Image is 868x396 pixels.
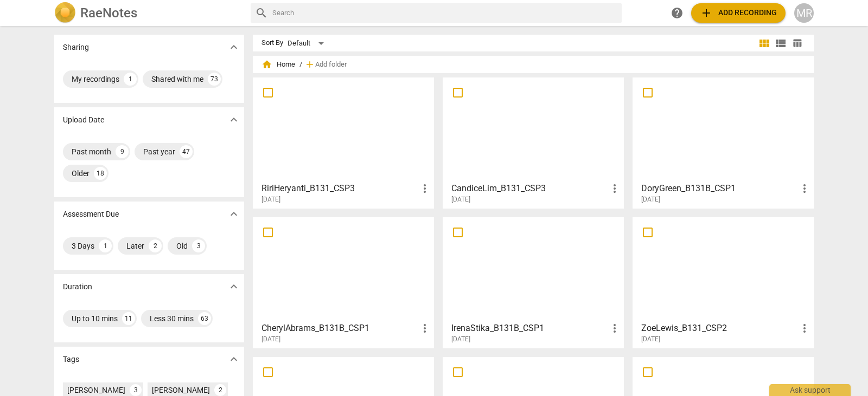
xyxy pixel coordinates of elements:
[63,209,119,220] p: Assessment Due
[257,81,430,204] a: RiriHeryanti_B131_CSP3[DATE]
[130,384,142,396] div: 3
[261,195,280,204] span: [DATE]
[227,113,240,126] span: expand_more
[261,59,295,70] span: Home
[261,182,418,195] h3: RiriHeryanti_B131_CSP3
[176,241,188,251] div: Old
[451,322,608,335] h3: IrenaStika_B131B_CSP1
[63,281,92,293] p: Duration
[636,221,810,343] a: ZoeLewis_B131_CSP2[DATE]
[143,146,175,157] div: Past year
[789,35,805,51] button: Table view
[116,145,129,158] div: 9
[126,241,144,251] div: Later
[304,59,315,70] span: add
[700,7,713,20] span: add
[418,182,431,195] span: more_vert
[63,114,104,126] p: Upload Date
[198,312,211,325] div: 63
[446,81,620,204] a: CandiceLim_B131_CSP3[DATE]
[671,7,684,20] span: help
[798,322,811,335] span: more_vert
[608,322,621,335] span: more_vert
[257,221,430,343] a: CherylAbrams_B131B_CSP1[DATE]
[227,41,240,54] span: expand_more
[758,37,771,50] span: view_module
[641,182,798,195] h3: DoryGreen_B131B_CSP1
[667,3,687,23] a: Help
[72,313,118,324] div: Up to 10 mins
[80,5,137,21] h2: RaeNotes
[72,241,94,251] div: 3 Days
[124,73,137,86] div: 1
[54,2,76,24] img: Logo
[226,278,242,295] button: Show more
[149,239,162,252] div: 2
[192,239,205,252] div: 3
[226,39,242,55] button: Show more
[794,3,814,23] button: MR
[150,313,194,324] div: Less 30 mins
[122,312,135,325] div: 11
[792,38,802,48] span: table_chart
[641,195,660,204] span: [DATE]
[227,280,240,293] span: expand_more
[67,385,125,395] div: [PERSON_NAME]
[636,81,810,204] a: DoryGreen_B131B_CSP1[DATE]
[94,167,107,180] div: 18
[700,7,777,20] span: Add recording
[451,195,470,204] span: [DATE]
[691,3,786,23] button: Upload
[72,74,119,85] div: My recordings
[261,335,280,344] span: [DATE]
[99,239,112,252] div: 1
[72,146,111,157] div: Past month
[226,351,242,367] button: Show more
[227,207,240,220] span: expand_more
[315,61,347,69] span: Add folder
[641,335,660,344] span: [DATE]
[418,322,431,335] span: more_vert
[151,74,203,85] div: Shared with me
[288,35,328,52] div: Default
[226,112,242,128] button: Show more
[299,61,302,69] span: /
[261,322,418,335] h3: CherylAbrams_B131B_CSP1
[72,168,90,179] div: Older
[63,354,79,365] p: Tags
[261,39,283,47] div: Sort By
[214,384,226,396] div: 2
[63,42,89,53] p: Sharing
[769,384,851,396] div: Ask support
[227,353,240,366] span: expand_more
[641,322,798,335] h3: ZoeLewis_B131_CSP2
[208,73,221,86] div: 73
[261,59,272,70] span: home
[255,7,268,20] span: search
[180,145,193,158] div: 47
[451,335,470,344] span: [DATE]
[608,182,621,195] span: more_vert
[272,4,617,22] input: Search
[798,182,811,195] span: more_vert
[152,385,210,395] div: [PERSON_NAME]
[756,35,773,51] button: Tile view
[54,2,242,24] a: LogoRaeNotes
[774,37,787,50] span: view_list
[226,206,242,222] button: Show more
[773,35,789,51] button: List view
[446,221,620,343] a: IrenaStika_B131B_CSP1[DATE]
[451,182,608,195] h3: CandiceLim_B131_CSP3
